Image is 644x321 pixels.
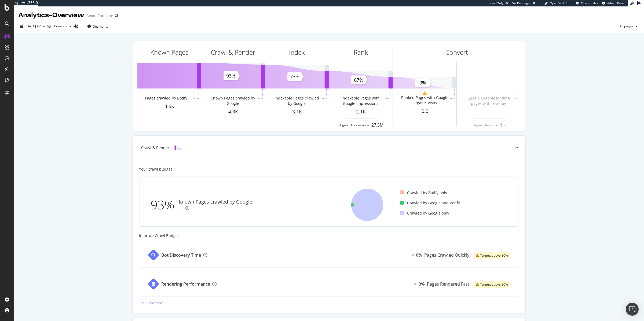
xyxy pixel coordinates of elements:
[581,1,598,5] span: Open in dev
[52,24,67,28] span: Previous
[419,281,425,287] div: 0%
[336,95,385,106] div: Indexable Pages with Google Impressions
[161,281,210,287] div: Rendering Performance
[338,123,369,127] div: Organic Impressions
[602,1,624,5] a: Admin Page
[371,122,383,128] div: 27.3M
[412,254,414,256] img: Equal
[25,24,41,28] span: 2025 Aug. 13th #2
[151,196,179,214] div: 93%
[161,252,201,258] div: Bot Discovery Time
[474,252,510,259] div: warning label
[544,1,572,5] a: Open Viz Editor
[137,103,201,110] div: 4.6K
[93,24,108,29] span: Segments
[179,208,181,209] img: Equal
[474,281,510,288] div: warning label
[576,1,598,5] a: Open in dev
[550,1,572,5] span: Open Viz Editor
[490,1,504,5] div: ReadOnly:
[47,24,52,29] span: vs
[52,22,74,31] button: Previous
[150,48,188,57] div: Known Pages
[424,252,469,258] div: Pages Crawled Quickly
[141,145,169,150] div: Crawl & Render
[18,22,47,31] button: [DATE] #2
[400,211,449,216] div: Crawled by Google only
[265,108,329,115] div: 3.1K
[480,283,508,286] span: Target: above 80%
[182,206,183,211] div: -
[617,24,633,28] span: All pages
[209,95,257,106] div: Known Pages crawled by Google
[400,200,460,206] div: Crawled by Google and Botify
[354,48,368,57] div: Rank
[147,301,163,305] div: Show more
[427,281,469,287] div: Pages Rendered Fast
[174,145,182,150] img: block-icon
[617,22,640,31] button: All pages
[86,13,113,19] div: Amart Furniture
[139,243,519,267] a: Bot Discovery TimeEqual0%Pages Crawled Quicklywarning label
[201,108,265,115] div: 4.3K
[416,252,422,258] div: 0%
[273,95,321,106] div: Indexable Pages crawled by Google
[211,48,255,57] div: Crawl & Render
[414,283,416,285] img: Equal
[145,95,187,101] div: Pages crawled by Botify
[626,303,639,316] div: Open Intercom Messenger
[139,233,519,238] div: Improve Crawl Budget
[85,22,110,31] button: Segments
[139,167,172,172] div: Your crawl budget
[115,14,118,18] div: arrow-right-arrow-left
[400,190,447,195] div: Crawled by Botify only
[512,1,532,5] div: Viz Debugger:
[480,254,508,257] span: Target: above 80%
[139,298,163,307] button: Show more
[18,11,84,20] div: Analytics - Overview
[179,198,252,205] div: Known Pages crawled by Google
[289,48,305,57] div: Index
[329,108,393,115] div: 2.1K
[607,1,624,5] span: Admin Page
[139,272,519,296] a: Rendering PerformanceEqual0%Pages Rendered Fastwarning label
